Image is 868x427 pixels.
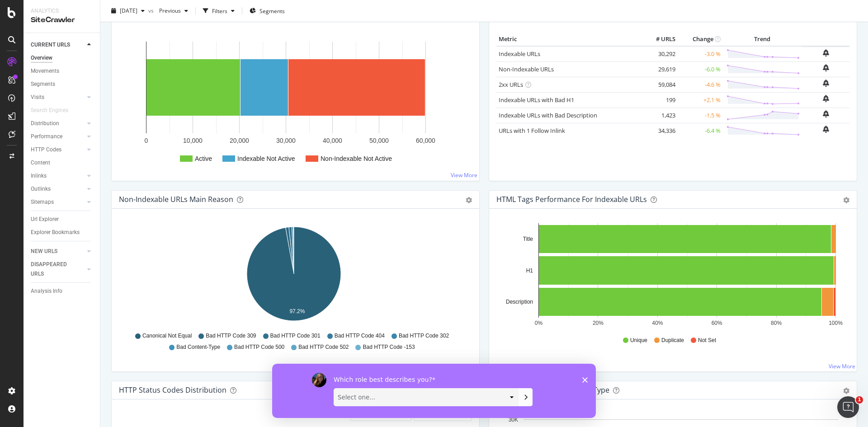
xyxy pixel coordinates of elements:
button: [DATE] [108,4,148,18]
a: Non-Indexable URLs [499,65,554,73]
td: 34,336 [642,123,678,138]
a: Performance [31,132,85,141]
a: Indexable URLs [499,50,540,58]
th: # URLS [642,33,678,46]
text: 60,000 [416,137,435,144]
text: 50,000 [369,137,389,144]
span: Bad Content-Type [176,343,220,351]
a: NEW URLS [31,247,85,256]
div: Search Engines [31,106,68,115]
a: Search Engines [31,106,77,115]
div: A chart. [119,33,469,174]
text: 100% [829,320,843,326]
text: 20% [593,320,604,326]
span: Bad HTTP Code -153 [363,343,415,351]
iframe: Survey by Laura from Botify [272,364,596,418]
button: Previous [156,4,192,18]
a: Segments [31,80,94,89]
button: Filters [199,4,238,18]
a: Visits [31,93,85,102]
div: Inlinks [31,171,47,181]
div: Explorer Bookmarks [31,228,80,237]
a: View More [451,362,478,370]
text: 40,000 [323,137,342,144]
span: Bad HTTP Code 309 [206,332,256,340]
span: Bad HTTP Code 502 [298,343,349,351]
iframe: Intercom live chat [837,396,859,418]
a: Explorer Bookmarks [31,228,94,237]
a: Movements [31,66,94,76]
div: Analysis Info [31,286,62,296]
td: +2.1 % [678,92,723,108]
text: 10,000 [183,137,203,144]
span: Previous [156,7,181,14]
th: Trend [723,33,802,46]
div: Overview [31,53,52,63]
a: Indexable URLs with Bad Description [499,111,597,119]
a: Inlinks [31,171,85,181]
div: NEW URLS [31,247,57,256]
span: Bad HTTP Code 404 [335,332,385,340]
div: Sitemaps [31,197,54,207]
div: bell-plus [823,64,829,71]
a: Outlinks [31,184,85,194]
text: 30,000 [276,137,296,144]
text: 80% [771,320,782,326]
a: Content [31,158,94,168]
div: Url Explorer [31,215,59,224]
td: 199 [642,92,678,108]
td: 1,423 [642,108,678,123]
div: HTTP Status Codes Distribution [119,385,226,394]
td: -6.4 % [678,123,723,138]
text: 30K [509,417,518,423]
span: Not Set [698,337,716,344]
div: HTTP Codes [31,145,61,155]
span: Bad HTTP Code 302 [399,332,449,340]
span: Canonical Not Equal [142,332,192,340]
text: Indexable Not Active [237,155,295,162]
a: Overview [31,53,94,63]
div: Content [31,158,50,168]
a: 2xx URLs [499,80,523,89]
span: Bad HTTP Code 301 [270,332,321,340]
text: Title [523,236,533,242]
span: 1 [856,396,863,404]
text: 60% [712,320,722,326]
div: bell-plus [823,95,829,102]
span: Segments [259,7,285,14]
svg: A chart. [496,223,846,328]
div: gear [843,197,849,203]
text: 20,000 [230,137,249,144]
a: Analysis Info [31,286,94,296]
a: CURRENT URLS [31,40,85,50]
td: -3.0 % [678,46,723,62]
td: 59,084 [642,77,678,92]
div: DISAPPEARED URLS [31,260,76,279]
a: View More [451,171,477,179]
text: 40% [652,320,663,326]
div: bell-plus [823,110,829,117]
a: HTTP Codes [31,145,85,155]
div: Visits [31,93,44,102]
a: DISAPPEARED URLS [31,260,85,279]
text: H1 [526,267,533,274]
button: Segments [246,4,288,18]
text: Non-Indexable Not Active [321,155,392,162]
div: Outlinks [31,184,51,194]
div: Performance [31,132,62,141]
a: View More [829,362,855,370]
svg: A chart. [119,223,469,328]
span: Duplicate [661,337,684,344]
td: -6.0 % [678,61,723,77]
div: HTML Tags Performance for Indexable URLs [496,195,647,204]
th: Change [678,33,723,46]
span: Bad HTTP Code 500 [234,343,284,351]
span: Unique [630,337,647,344]
div: bell-plus [823,49,829,56]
